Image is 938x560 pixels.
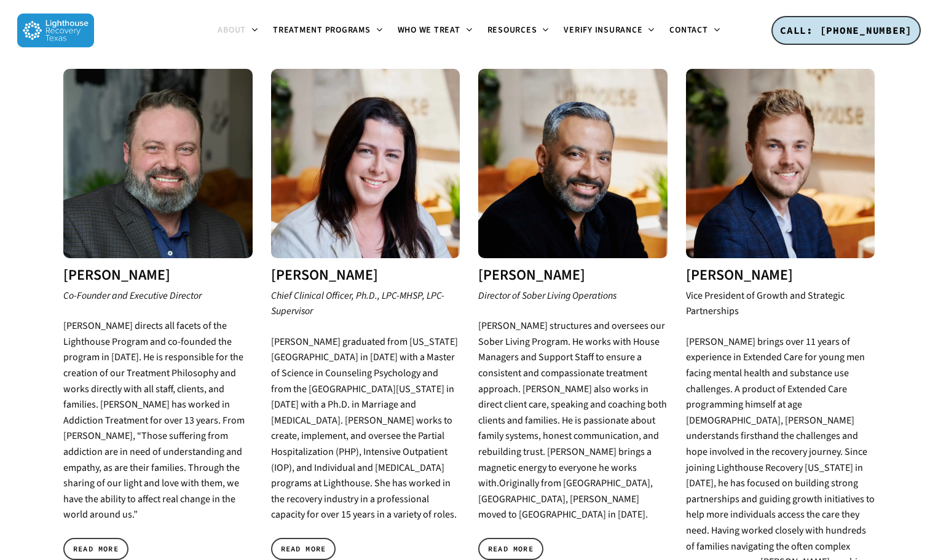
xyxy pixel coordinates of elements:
h3: [PERSON_NAME] [63,267,253,283]
h3: [PERSON_NAME] [478,267,668,283]
p: [PERSON_NAME] structures and oversees our Sober Living Program. He works with House Managers and ... [478,318,668,523]
span: READ MORE [73,543,119,555]
em: Chief Clinical Officer, Ph.D., LPC-MHSP, LPC-Supervisor [271,289,444,318]
img: Lighthouse Recovery Texas [17,14,94,47]
span: Contact [669,24,707,36]
a: READ MORE [478,538,543,560]
a: About [210,26,266,36]
span: Resources [487,24,537,36]
i: Vice President of Growth and Strategic Partnerships [686,289,845,318]
a: Verify Insurance [556,26,662,36]
span: Treatment Programs [273,24,371,36]
span: Who We Treat [398,24,460,36]
span: Verify Insurance [564,24,642,36]
span: READ MORE [488,543,534,555]
h3: [PERSON_NAME] [686,267,875,283]
span: Originally from [GEOGRAPHIC_DATA], [GEOGRAPHIC_DATA], [PERSON_NAME] moved to [GEOGRAPHIC_DATA] in... [478,476,653,521]
a: Who We Treat [390,26,480,36]
span: About [218,24,246,36]
h3: [PERSON_NAME] [271,267,460,283]
a: Contact [662,26,727,36]
p: [PERSON_NAME] directs all facets of the Lighthouse Program and co-founded the program in [DATE]. ... [63,318,253,523]
span: CALL: [PHONE_NUMBER] [780,24,912,36]
p: [PERSON_NAME] graduated from [US_STATE][GEOGRAPHIC_DATA] in [DATE] with a Master of Science in Co... [271,334,460,523]
em: Co-Founder and Executive Director [63,289,202,302]
em: Director of Sober Living Operations [478,289,617,302]
a: Treatment Programs [266,26,390,36]
a: CALL: [PHONE_NUMBER] [771,16,921,45]
span: READ MORE [281,543,326,555]
a: READ MORE [63,538,128,560]
a: Resources [480,26,557,36]
a: READ MORE [271,538,336,560]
